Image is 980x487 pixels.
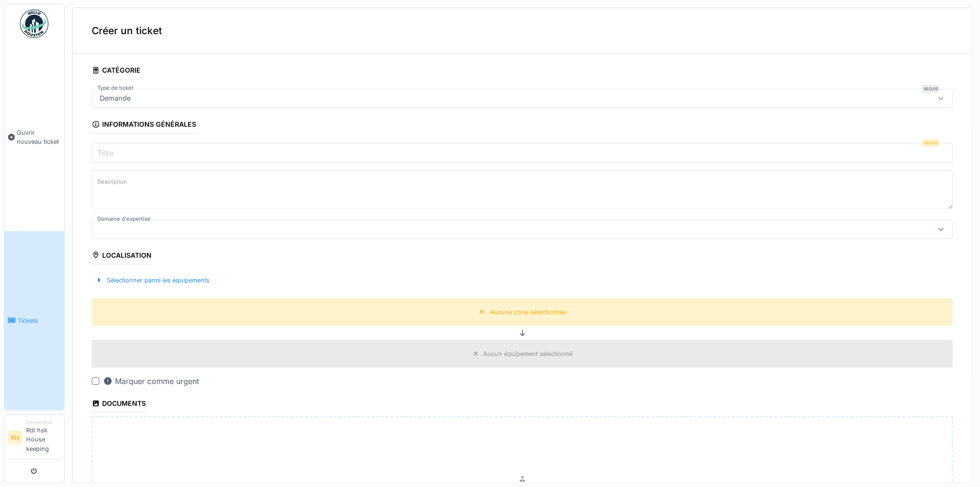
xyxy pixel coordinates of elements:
div: Localisation [92,248,152,264]
div: Requis [922,139,940,147]
div: Requis [922,85,940,93]
span: Ouvrir nouveau ticket [17,128,60,146]
label: Domaine d'expertise [95,215,152,223]
img: Badge_color-CXgf-gQk.svg [20,9,48,38]
label: Type de ticket [95,84,135,92]
div: Sélectionner parmi les équipements [92,274,213,287]
a: Ouvrir nouveau ticket [4,43,64,231]
div: Catégorie [92,63,141,79]
label: Titre [95,147,115,159]
li: RH [8,431,22,445]
div: Demandeur [26,419,60,426]
div: Documents [92,396,146,412]
a: Tickets [4,231,64,410]
li: Rdi hsk House keeping [26,419,60,457]
div: Demande [96,93,134,103]
label: Description [95,176,129,188]
div: Aucun équipement sélectionné [484,349,573,358]
div: Informations générales [92,117,196,133]
div: Aucune zone sélectionnée [490,308,566,317]
div: Marquer comme urgent [103,375,199,387]
span: Tickets [18,316,60,325]
a: RH DemandeurRdi hsk House keeping [8,419,60,459]
div: Créer un ticket [73,8,972,54]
